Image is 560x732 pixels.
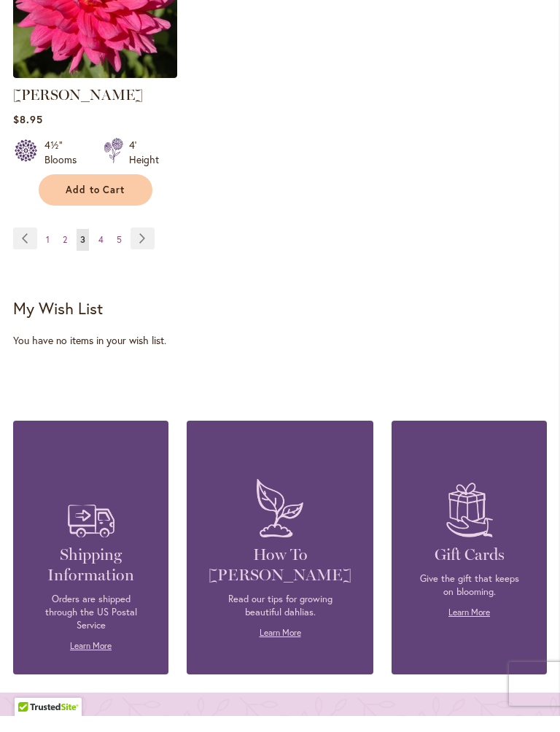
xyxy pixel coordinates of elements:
[42,245,53,267] a: 1
[44,154,86,183] div: 4½" Blooms
[63,250,67,261] span: 2
[209,561,351,601] h4: How To [PERSON_NAME]
[35,609,147,648] p: Orders are shipped through the US Postal Service
[98,250,104,261] span: 4
[59,245,71,267] a: 2
[13,102,143,120] a: [PERSON_NAME]
[13,349,547,364] div: You have no items in your wish list.
[46,250,50,261] span: 1
[413,561,525,581] h4: Gift Cards
[95,245,107,267] a: 4
[448,623,490,634] a: Learn More
[35,561,147,601] h4: Shipping Information
[129,154,159,183] div: 4' Height
[13,128,43,142] span: $8.95
[13,314,103,335] strong: My Wish List
[260,643,301,654] a: Learn More
[413,588,525,615] p: Give the gift that keeps on blooming.
[80,250,85,261] span: 3
[66,200,125,212] span: Add to Cart
[209,609,351,635] p: Read our tips for growing beautiful dahlias.
[117,250,122,261] span: 5
[39,190,152,222] button: Add to Cart
[13,83,177,97] a: JENNA
[113,245,125,267] a: 5
[70,656,112,667] a: Learn More
[11,680,52,721] iframe: Launch Accessibility Center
